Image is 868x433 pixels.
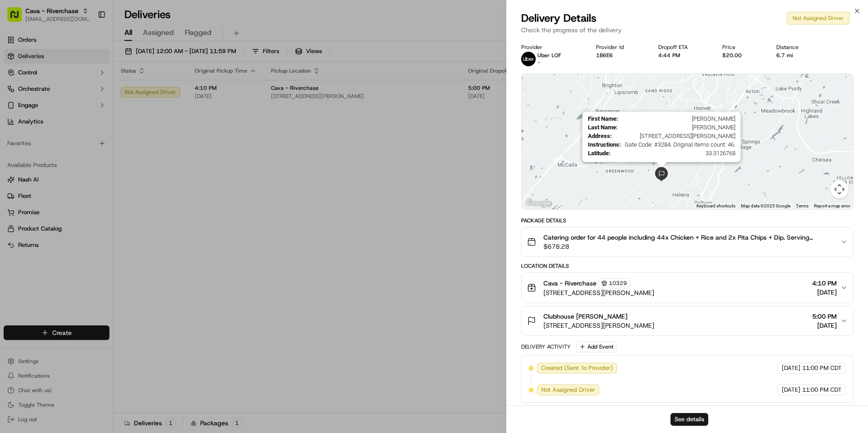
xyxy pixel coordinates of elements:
[812,321,837,330] span: [DATE]
[722,44,762,51] div: Price
[621,124,735,131] span: [PERSON_NAME]
[658,44,708,51] div: Dropoff ETA
[524,197,554,209] a: Open this area in Google Maps (opens a new window)
[658,52,708,59] div: 4:44 PM
[588,115,618,122] span: First Name :
[522,306,853,335] button: Clubhouse [PERSON_NAME][STREET_ADDRESS][PERSON_NAME]5:00 PM[DATE]
[830,180,848,198] button: Map camera controls
[596,52,613,59] button: 1B6E6
[41,96,125,103] div: We're available if you need us!
[9,132,24,147] img: Cava Riverchase
[543,312,627,321] span: Clubhouse [PERSON_NAME]
[80,141,123,148] span: 24 minutes ago
[596,44,644,51] div: Provider Id
[812,288,837,297] span: [DATE]
[9,87,25,103] img: 1736555255976-a54dd68f-1ca7-489b-9aae-adbdc363a1c4
[741,203,790,208] span: Map data ©2025 Google
[543,279,597,288] span: Cava - Riverchase
[90,225,110,232] span: Pylon
[802,364,842,372] span: 11:00 PM CDT
[671,413,708,426] button: See details
[82,165,100,172] span: [DATE]
[622,115,735,122] span: [PERSON_NAME]
[543,288,654,297] span: [STREET_ADDRESS][PERSON_NAME]
[521,343,571,350] div: Delivery Activity
[522,227,853,256] button: Catering order for 44 people including 44x Chicken + Rice and 2x Pita Chips + Dip. Serving utensi...
[588,124,618,131] span: Last Name :
[41,87,149,96] div: Start new chat
[19,87,35,103] img: 1738778727109-b901c2ba-d612-49f7-a14d-d897ce62d23f
[5,199,73,216] a: 📗Knowledge Base
[796,203,809,208] a: Terms (opens in new tab)
[588,150,611,157] span: Latitude :
[77,165,80,172] span: •
[521,262,853,270] div: Location Details
[543,233,833,242] span: Catering order for 44 people including 44x Chicken + Rice and 2x Pita Chips + Dip. Serving utensi...
[625,141,735,148] span: Gate Code: #3284. Original items count: 46.
[543,321,654,330] span: [STREET_ADDRESS][PERSON_NAME]
[522,273,853,303] button: Cava - Riverchase10329[STREET_ADDRESS][PERSON_NAME]4:10 PM[DATE]
[64,225,110,232] a: Powered byPylon
[802,386,842,394] span: 11:00 PM CDT
[521,11,597,25] span: Delivery Details
[18,166,25,173] img: 1736555255976-a54dd68f-1ca7-489b-9aae-adbdc363a1c4
[543,242,833,251] span: $678.28
[538,52,561,59] p: Uber LOF
[9,157,24,171] img: Klarizel Pensader
[9,36,165,51] p: Welcome 👋
[28,141,74,148] span: Cava Riverchase
[538,59,540,66] span: -
[541,364,613,372] span: Created (Sent To Provider)
[812,312,837,321] span: 5:00 PM
[696,203,735,209] button: Keyboard shortcuts
[521,217,853,224] div: Package Details
[521,25,853,34] p: Check the progress of the delivery
[616,133,735,139] span: [STREET_ADDRESS][PERSON_NAME]
[28,165,75,172] span: Klarizel Pensader
[812,279,837,288] span: 4:10 PM
[18,203,69,212] span: Knowledge Base
[814,203,850,208] a: Report a map error
[77,204,84,211] div: 💻
[73,199,149,216] a: 💻API Documentation
[154,89,165,100] button: Start new chat
[576,341,616,352] button: Add Event
[9,204,16,211] div: 📗
[609,280,627,287] span: 10329
[9,9,27,27] img: Nash
[75,141,79,148] span: •
[24,59,163,68] input: Got a question? Start typing here...
[722,52,762,59] div: $20.00
[776,44,819,51] div: Distance
[9,118,61,125] div: Past conversations
[614,150,735,157] span: 33.3126768
[521,44,581,51] div: Provider
[588,141,621,148] span: Instructions :
[776,52,819,59] div: 6.7 mi
[521,52,536,66] img: uber-new-logo.jpeg
[541,386,595,394] span: Not Assigned Driver
[782,364,800,372] span: [DATE]
[588,133,612,139] span: Address :
[86,203,146,212] span: API Documentation
[524,197,554,209] img: Google
[141,116,165,127] button: See all
[782,386,800,394] span: [DATE]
